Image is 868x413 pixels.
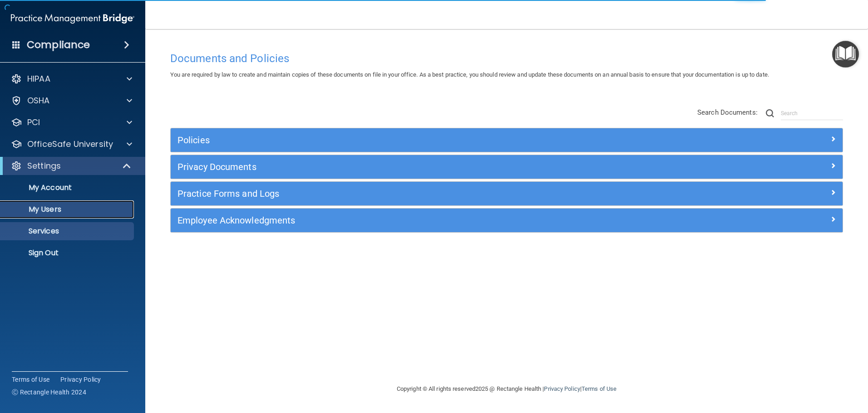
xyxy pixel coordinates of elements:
[11,73,132,84] a: HIPAA
[178,135,668,145] h5: Policies
[178,186,836,201] a: Practice Forms and Logs
[6,227,130,236] p: Services
[341,374,672,403] div: Copyright © All rights reserved 2025 @ Rectangle Health | |
[582,385,616,392] a: Terms of Use
[6,183,130,192] p: My Account
[12,375,49,384] a: Terms of Use
[11,10,134,28] img: PMB logo
[178,133,836,147] a: Policies
[11,95,132,106] a: OSHA
[27,139,113,150] p: OfficeSafe University
[170,71,769,78] span: You are required by law to create and maintain copies of these documents on file in your office. ...
[6,248,130,258] p: Sign Out
[178,189,668,199] h5: Practice Forms and Logs
[6,205,130,214] p: My Users
[11,117,132,128] a: PCI
[11,160,132,171] a: Settings
[697,108,758,117] span: Search Documents:
[60,375,101,384] a: Privacy Policy
[178,213,836,228] a: Employee Acknowledgments
[178,160,836,174] a: Privacy Documents
[12,388,86,397] span: Ⓒ Rectangle Health 2024
[11,139,132,150] a: OfficeSafe University
[27,117,40,128] p: PCI
[711,349,857,385] iframe: Drift Widget Chat Controller
[544,385,580,392] a: Privacy Policy
[27,39,90,51] h4: Compliance
[27,73,50,84] p: HIPAA
[178,162,668,172] h5: Privacy Documents
[781,107,843,120] input: Search
[170,53,843,64] h4: Documents and Policies
[178,215,668,225] h5: Employee Acknowledgments
[27,160,61,171] p: Settings
[27,95,50,106] p: OSHA
[766,109,774,117] img: ic-search.3b580494.png
[832,41,859,68] button: Open Resource Center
